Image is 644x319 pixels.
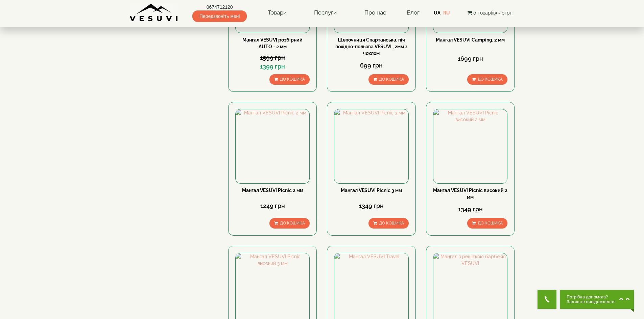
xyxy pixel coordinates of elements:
[334,202,408,210] div: 1349 грн
[407,9,420,16] a: Блог
[261,5,293,21] a: Товари
[379,77,404,82] span: До кошика
[334,109,408,183] img: Мангал VESUVI Picnic 3 мм
[467,218,507,229] button: До кошика
[192,10,247,22] span: Передзвоніть мені
[567,295,616,299] span: Потрібна допомога?
[242,37,303,49] a: Мангал VESUVI розбірний AUTO - 2 мм
[129,3,178,22] img: Завод VESUVI
[466,9,515,17] button: 0 товар(ів) - 0грн
[368,74,409,85] button: До кошика
[334,61,408,70] div: 699 грн
[433,109,507,183] img: Мангал VESUVI Picnic високий 2 мм
[368,218,409,229] button: До кошика
[235,202,310,210] div: 1249 грн
[433,54,507,63] div: 1699 грн
[280,77,305,82] span: До кошика
[433,205,507,214] div: 1349 грн
[269,74,310,85] button: До кошика
[433,188,507,200] a: Мангал VESUVI Picnic високий 2 мм
[473,10,512,16] span: 0 товар(ів) - 0грн
[478,77,503,82] span: До кошика
[235,53,310,62] div: 1599 грн
[379,221,404,225] span: До кошика
[280,221,305,225] span: До кошика
[478,221,503,225] span: До кошика
[358,5,393,21] a: Про нас
[269,218,310,229] button: До кошика
[443,10,450,16] a: RU
[235,62,310,71] div: 1399 грн
[335,37,407,56] a: Щепочниця Спартанська, піч похідно-польова VESUVI , 2мм з чохлом
[242,188,303,193] a: Мангал VESUVI Picnic 2 мм
[560,290,634,309] button: Chat button
[467,74,507,85] button: До кошика
[192,4,247,10] a: 0674712120
[236,109,309,183] img: Мангал VESUVI Picnic 2 мм
[434,10,440,16] a: UA
[307,5,343,21] a: Послуги
[436,37,505,43] a: Мангал VESUVI Camping, 2 мм
[538,290,556,309] button: Get Call button
[567,299,616,304] span: Залиште повідомлення
[341,188,402,193] a: Мангал VESUVI Picnic 3 мм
